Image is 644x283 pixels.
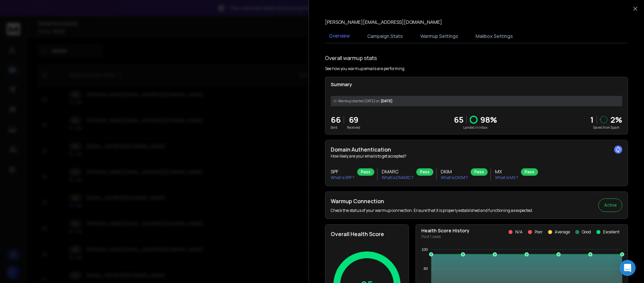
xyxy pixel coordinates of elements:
div: Open Intercom Messenger [620,260,636,276]
button: Overview [325,29,354,44]
p: Landed in Inbox [454,125,497,130]
button: Mailbox Settings [472,29,517,44]
h2: Domain Authentication [331,146,622,154]
p: Saved from Spam [590,125,622,130]
h3: SPF [331,168,355,175]
div: [DATE] [331,96,622,106]
p: Sent [331,125,341,130]
tspan: 100 [422,247,428,251]
p: 2 % [610,114,622,125]
div: Pass [416,168,433,176]
button: Warmup Settings [416,29,462,44]
h2: Overall Health Score [331,230,403,238]
p: 66 [331,114,341,125]
h3: DKIM [441,168,468,175]
p: Excellent [603,229,620,235]
div: Pass [357,168,374,176]
p: 69 [347,114,360,125]
button: Campaign Stats [363,29,407,44]
p: N/A [515,229,523,235]
p: Average [555,229,570,235]
button: Active [598,199,622,212]
p: What is DKIM ? [441,175,468,180]
p: Good [582,229,591,235]
strong: 1 [590,114,594,125]
p: What is SPF ? [331,175,355,180]
tspan: 80 [424,267,428,271]
p: See how you warmup emails are performing [325,66,405,71]
p: Poor [535,229,543,235]
p: Check the status of your warmup connection. Ensure that it is properly established and functionin... [331,208,533,213]
p: Received [347,125,360,130]
p: [PERSON_NAME][EMAIL_ADDRESS][DOMAIN_NAME] [325,19,442,25]
p: What is DMARC ? [382,175,414,180]
h3: DMARC [382,168,414,175]
p: 98 % [480,114,497,125]
p: Past 1 week [421,234,470,239]
span: Warmup started [DATE] on [338,99,379,104]
div: Pass [471,168,488,176]
div: Pass [521,168,538,176]
p: How likely are your emails to get accepted? [331,154,622,159]
p: 65 [454,114,464,125]
p: Health Score History [421,227,470,234]
p: What is MX ? [495,175,518,180]
h1: Overall warmup stats [325,54,377,62]
h3: MX [495,168,518,175]
h2: Warmup Connection [331,197,533,205]
p: Summary [331,81,622,88]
